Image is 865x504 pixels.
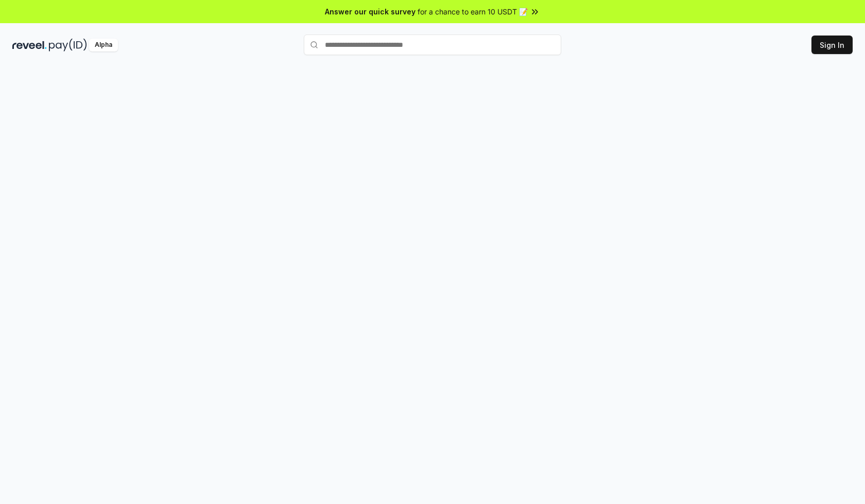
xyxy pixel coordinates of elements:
[811,36,853,54] button: Sign In
[12,39,47,51] img: reveel_dark
[418,6,528,17] span: for a chance to earn 10 USDT 📝
[89,39,118,51] div: Alpha
[49,39,87,51] img: pay_id
[325,6,416,17] span: Answer our quick survey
